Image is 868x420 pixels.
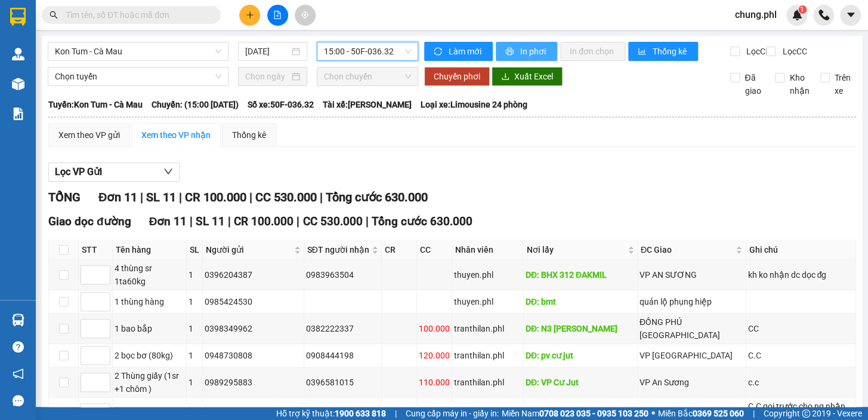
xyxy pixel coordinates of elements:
span: Lọc CR [742,45,773,58]
span: Lọc CC [777,45,808,58]
span: Decrease Value [97,355,110,364]
th: Tên hàng [113,240,187,260]
img: warehouse-icon [12,314,24,326]
div: VP [GEOGRAPHIC_DATA] [640,349,744,362]
div: VP AN SƯƠNG [640,268,744,281]
div: 0989295883 [205,376,302,389]
button: aim [295,5,316,26]
div: VP An Sương [640,376,744,389]
span: down [100,330,107,337]
div: kh ko nhận dc dọc đg [747,268,853,281]
div: 1 [189,406,200,419]
div: thuyen.phl [454,295,521,308]
span: Xuất Excel [514,70,553,83]
th: Ghi chú [746,240,855,260]
button: syncLàm mới [424,42,493,61]
div: 4 thùng sr 1ta60kg [115,262,184,288]
span: | [296,214,299,228]
span: Kho nhận [784,71,814,97]
div: tranthilan.phl [454,349,521,362]
span: CC 530.000 [255,190,316,204]
span: bar-chart [638,47,648,57]
th: Nhân viên [452,240,524,260]
td: 0983963504 [304,260,382,290]
span: | [249,190,252,204]
input: Chọn ngày [245,70,290,83]
div: 110.000 [419,376,450,389]
span: Hỗ trợ kỹ thuật: [276,407,386,420]
div: CX [PERSON_NAME] [640,406,744,419]
span: TỔNG [48,190,81,204]
span: | [319,190,322,204]
button: bar-chartThống kê [628,42,698,61]
div: 0983963504 [306,268,379,281]
div: DĐ: pv cư jut [526,349,635,362]
span: | [178,190,181,204]
span: Đơn 11 [149,214,187,228]
input: 11/08/2025 [245,45,290,58]
th: CC [417,240,452,260]
span: Người gửi [206,243,292,256]
span: Increase Value [97,404,110,413]
span: Thống kê [653,45,688,58]
div: 1 [189,349,200,362]
div: 100.000 [419,322,450,335]
span: Giao dọc đường [48,214,131,228]
div: 0981284324 [205,406,302,419]
strong: 1900 633 818 [335,409,386,418]
button: Chuyển phơi [424,67,490,86]
span: Decrease Value [97,275,110,284]
span: search [50,11,58,19]
span: copyright [802,409,810,418]
div: tranthilan.phl [454,406,521,419]
td: 0396581015 [304,367,382,398]
span: caret-down [845,10,856,20]
span: | [365,214,368,228]
div: Xem theo VP gửi [58,128,120,142]
th: STT [79,240,113,260]
span: down [163,167,173,176]
span: Tổng cước 630.000 [371,214,472,228]
span: Số xe: 50F-036.32 [248,98,314,111]
span: | [753,407,755,420]
span: plus [246,11,254,19]
div: c.c [747,376,853,389]
span: up [100,406,107,413]
span: Decrease Value [97,382,110,391]
div: DĐ: Vp Cư Jut [526,406,635,419]
div: 0908444198 [306,349,379,362]
span: chung.phl [725,7,786,22]
img: warehouse-icon [12,48,24,60]
div: 0396204387 [205,268,302,281]
span: Tài xế: [PERSON_NAME] [323,98,412,111]
span: notification [13,368,24,379]
div: 1 [189,376,200,389]
span: question-circle [13,341,24,352]
div: 0766334438 [306,406,379,419]
span: ⚪️ [651,411,655,416]
span: Lọc VP Gửi [55,164,102,179]
span: Kon Tum - Cà Mau [55,42,221,60]
div: 0948730808 [205,349,302,362]
img: logo-vxr [10,8,26,26]
sup: 1 [798,5,807,14]
span: aim [301,11,309,19]
input: Tìm tên, số ĐT hoặc mã đơn [66,8,206,22]
button: Lọc VP Gửi [48,163,180,182]
span: sync [434,47,444,57]
div: 0985424530 [205,295,302,308]
span: down [100,303,107,310]
span: down [100,276,107,283]
span: Loại xe: Limousine 24 phòng [421,98,527,111]
span: 1 [800,5,804,14]
span: | [228,214,231,228]
span: down [100,384,107,391]
span: up [100,375,107,382]
div: DĐ: N3 [PERSON_NAME] [526,322,635,335]
strong: 0369 525 060 [693,409,744,418]
div: 1 bao đậu [115,406,184,419]
td: 0908444198 [304,344,382,367]
div: Xem theo VP nhận [141,128,211,142]
div: thuyen.phl [454,268,521,281]
span: Nơi lấy [527,243,625,256]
